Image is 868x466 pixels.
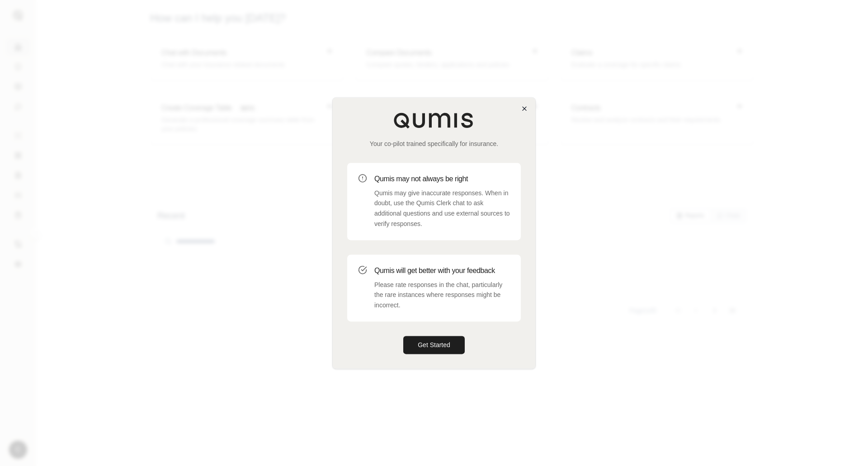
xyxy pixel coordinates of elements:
h3: Qumis may not always be right [374,174,510,184]
p: Please rate responses in the chat, particularly the rare instances where responses might be incor... [374,280,510,311]
button: Get Started [403,336,465,354]
p: Your co-pilot trained specifically for insurance. [347,139,521,148]
p: Qumis may give inaccurate responses. When in doubt, use the Qumis Clerk chat to ask additional qu... [374,188,510,229]
h3: Qumis will get better with your feedback [374,265,510,276]
img: Qumis Logo [393,112,475,128]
